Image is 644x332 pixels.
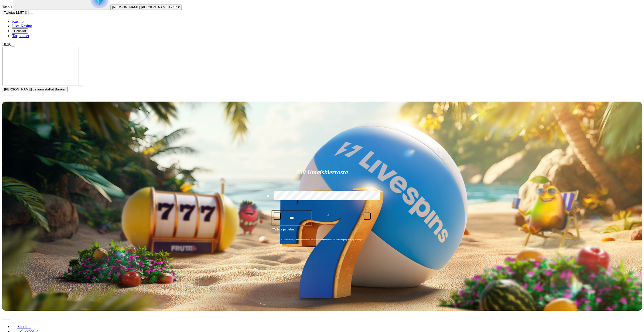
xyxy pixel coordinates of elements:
button: Talleta ja pelaa [272,227,373,236]
span: Suositut [15,324,33,329]
a: Live Kasino [12,24,32,28]
button: menu [29,13,33,14]
span: Talleta ja pelaa [273,227,295,236]
button: Talletusplus icon12.57 € [2,10,29,15]
label: €50 [272,190,303,205]
span: [PERSON_NAME] [PERSON_NAME] [112,5,169,9]
button: [PERSON_NAME] pelaamistaFat Banker [2,87,68,92]
button: minus icon [274,212,281,220]
button: menu [11,45,15,46]
span: Fat Banker [49,87,65,91]
button: next slide [6,319,10,320]
span: Palkkiot [14,29,26,33]
span: [PERSON_NAME] pelaamista [4,87,49,91]
a: Tarjoukset [12,34,29,38]
span: 12.57 € [15,11,27,14]
button: play icon [79,85,83,86]
button: close icon [2,95,6,96]
button: fullscreen icon [10,95,14,96]
label: €250 [341,190,372,205]
button: plus icon [364,212,371,220]
button: Palkkiot [12,28,28,34]
span: € [276,226,277,229]
span: Talletus [4,11,15,14]
nav: Main menu [2,19,642,38]
button: prev slide [2,319,6,320]
a: Suositut [12,323,36,330]
span: Taso 1 [2,5,13,9]
label: €150 [307,190,338,205]
span: 18:30 [2,42,11,46]
iframe: Fat Banker [2,47,79,86]
span: € [327,213,329,218]
span: 12.57 € [169,5,180,9]
a: Kasino [12,19,24,23]
button: chevron-down icon [6,95,10,96]
button: [PERSON_NAME] [PERSON_NAME]12.57 € [110,5,182,10]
